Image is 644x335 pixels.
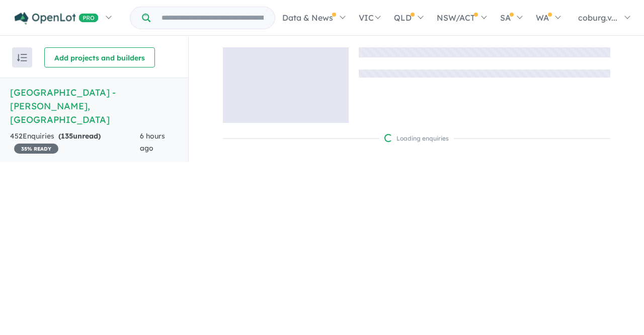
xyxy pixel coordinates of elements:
[10,86,178,126] h5: [GEOGRAPHIC_DATA] - [PERSON_NAME] , [GEOGRAPHIC_DATA]
[17,54,27,61] img: sort.svg
[14,144,58,154] span: 35 % READY
[578,13,617,23] span: coburg.v...
[61,131,73,141] span: 135
[384,133,449,144] div: Loading enquiries
[140,131,165,153] span: 6 hours ago
[15,12,99,25] img: Openlot PRO Logo White
[44,47,155,68] button: Add projects and builders
[10,130,140,155] div: 452 Enquir ies
[152,7,273,29] input: Try estate name, suburb, builder or developer
[58,131,101,141] strong: ( unread)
